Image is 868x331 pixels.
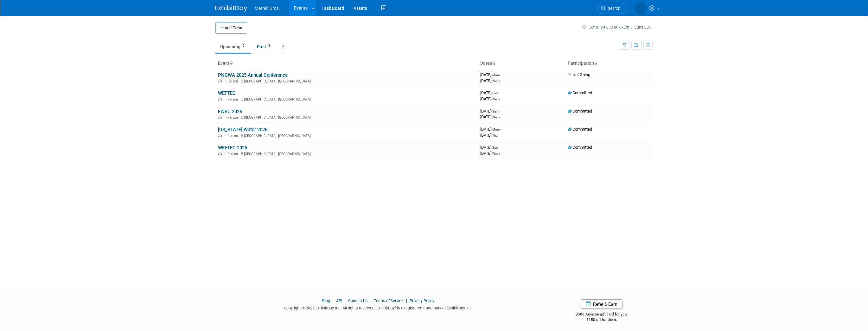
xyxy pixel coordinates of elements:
[241,43,246,48] span: 5
[224,97,240,101] span: In-Person
[491,79,500,83] span: (Wed)
[568,90,592,95] span: Committed
[480,151,500,156] span: [DATE]
[499,90,500,95] span: -
[551,317,653,322] div: $150 off for them.
[218,114,475,120] div: [GEOGRAPHIC_DATA], [GEOGRAPHIC_DATA]
[480,133,498,138] span: [DATE]
[551,308,653,322] div: $500 Amazon gift card for you,
[410,298,434,303] a: Privacy Policy
[568,109,592,114] span: Committed
[331,298,335,303] span: |
[480,90,500,95] span: [DATE]
[635,2,647,14] img: Brian Hertzog
[218,115,222,119] img: In-Person Event
[581,299,622,309] a: Refer & Earn
[606,6,620,11] span: Search
[491,110,498,113] span: (Sun)
[568,127,592,132] span: Committed
[594,61,597,66] a: Sort by Participation Type
[491,134,498,137] span: (Thu)
[224,134,240,138] span: In-Person
[499,109,500,114] span: -
[491,115,500,119] span: (Wed)
[499,145,500,150] span: -
[218,78,475,83] div: [GEOGRAPHIC_DATA], [GEOGRAPHIC_DATA]
[343,298,347,303] span: |
[218,127,267,133] a: [US_STATE] Water 2026
[597,3,626,14] a: Search
[369,298,373,303] span: |
[374,298,404,303] a: Terms of Service
[491,146,498,149] span: (Sat)
[218,109,242,114] a: FWRC 2026
[215,41,251,53] a: Upcoming5
[501,127,501,132] span: -
[224,79,240,83] span: In-Person
[255,6,280,11] span: Merrell Bros.
[491,73,500,77] span: (Mon)
[480,145,500,150] span: [DATE]
[218,134,222,137] img: In-Person Event
[322,298,330,303] a: Blog
[478,58,565,69] th: Dates
[336,298,342,303] a: API
[480,127,501,132] span: [DATE]
[480,96,500,101] span: [DATE]
[218,151,475,156] div: [GEOGRAPHIC_DATA], [GEOGRAPHIC_DATA]
[565,58,653,69] th: Participation
[491,91,498,95] span: (Sat)
[215,5,247,12] img: ExhibitDay
[229,61,233,66] a: Sort by Event Name
[405,298,409,303] span: |
[480,78,500,83] span: [DATE]
[266,43,272,48] span: 8
[218,79,222,82] img: In-Person Event
[218,152,222,155] img: In-Person Event
[224,152,240,156] span: In-Person
[218,133,475,138] div: [GEOGRAPHIC_DATA], [GEOGRAPHIC_DATA]
[480,109,500,114] span: [DATE]
[491,97,500,101] span: (Wed)
[480,72,501,77] span: [DATE]
[348,298,368,303] a: Contact Us
[215,22,247,34] button: Add Event
[224,115,240,120] span: In-Person
[218,90,236,96] a: WEFTEC
[501,72,501,77] span: -
[568,72,590,77] span: Not Going
[568,145,592,150] span: Committed
[218,145,247,151] a: WEFTEC 2026
[218,97,222,101] img: In-Person Event
[480,114,500,119] span: [DATE]
[215,58,478,69] th: Event
[395,305,397,309] sup: ®
[492,61,495,66] a: Sort by Start Date
[218,96,475,101] div: [GEOGRAPHIC_DATA], [GEOGRAPHIC_DATA]
[582,25,653,29] a: How to sync to an external calendar...
[215,304,541,311] div: Copyright © 2025 ExhibitDay, Inc. All rights reserved. ExhibitDay is a registered trademark of Ex...
[252,41,277,53] a: Past8
[491,128,500,131] span: (Mon)
[218,72,288,78] a: PNCWA 2025 Annual Conference
[491,152,500,155] span: (Wed)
